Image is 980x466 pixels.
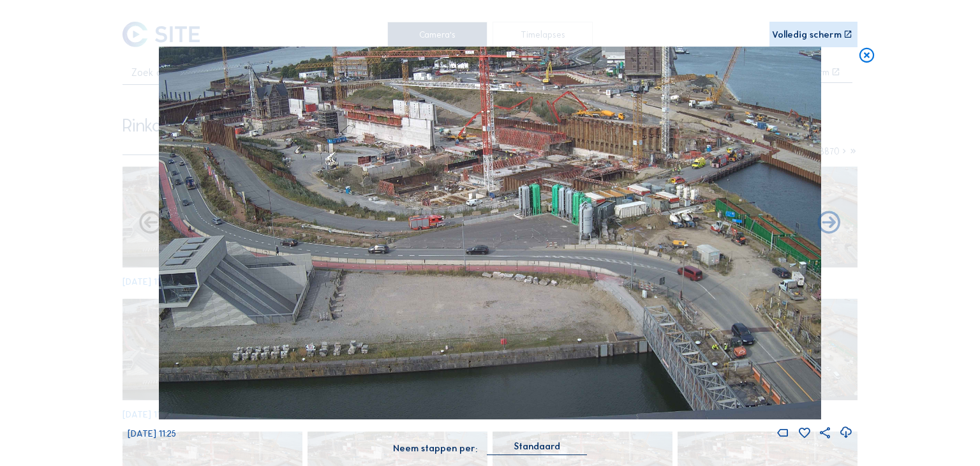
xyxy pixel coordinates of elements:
div: Neem stappen per: [393,444,477,453]
div: Standaard [514,440,560,452]
i: Back [815,209,843,237]
img: Image [159,47,821,419]
i: Forward [137,209,165,237]
div: Standaard [487,440,587,455]
span: [DATE] 11:25 [128,428,176,439]
div: Volledig scherm [772,30,842,39]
